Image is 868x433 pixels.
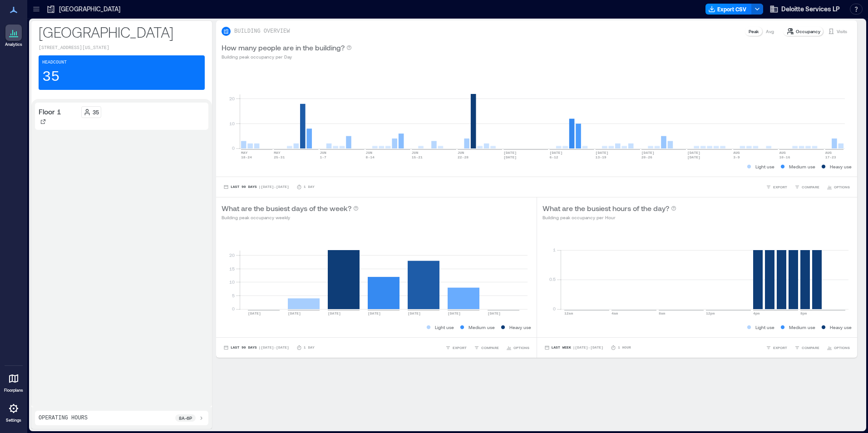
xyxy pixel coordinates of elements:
[328,311,341,315] text: [DATE]
[179,414,192,422] p: 8a - 6p
[488,311,501,315] text: [DATE]
[802,184,819,190] span: COMPARE
[444,343,469,352] button: EXPORT
[39,23,205,41] p: [GEOGRAPHIC_DATA]
[408,311,421,315] text: [DATE]
[749,28,759,35] p: Peak
[764,343,789,352] button: EXPORT
[641,155,652,159] text: 20-26
[618,345,631,350] p: 1 Hour
[368,311,381,315] text: [DATE]
[93,108,99,116] p: 35
[39,106,61,117] p: Floor 1
[542,203,669,214] p: What are the busiest hours of the day?
[412,151,419,155] text: JUN
[793,182,821,192] button: COMPARE
[564,311,573,315] text: 12am
[448,311,461,315] text: [DATE]
[274,155,285,159] text: 25-31
[504,343,531,352] button: OPTIONS
[733,155,740,159] text: 3-9
[830,163,852,170] p: Heavy use
[458,151,464,155] text: JUN
[552,247,555,252] tspan: 1
[229,252,235,258] tspan: 20
[764,182,789,192] button: EXPORT
[549,155,558,159] text: 6-12
[687,155,700,159] text: [DATE]
[542,343,605,352] button: Last Week |[DATE]-[DATE]
[229,96,235,101] tspan: 20
[222,182,291,192] button: Last 90 Days |[DATE]-[DATE]
[596,151,609,155] text: [DATE]
[366,155,375,159] text: 8-14
[766,28,774,35] p: Avg
[453,345,467,350] span: EXPORT
[789,163,815,170] p: Medium use
[222,214,359,221] p: Building peak occupancy weekly
[222,203,351,214] p: What are the busiest days of the week?
[229,279,235,285] tspan: 10
[755,163,774,170] p: Light use
[241,155,252,159] text: 18-24
[503,151,517,155] text: [DATE]
[767,2,843,16] button: Deloitte Services LP
[612,311,618,315] text: 4am
[4,388,23,393] p: Floorplans
[542,214,676,221] p: Building peak occupancy per Hour
[366,151,373,155] text: JUN
[222,343,291,352] button: Last 90 Days |[DATE]-[DATE]
[229,121,235,126] tspan: 10
[241,151,248,155] text: MAY
[435,324,454,331] p: Light use
[288,311,301,315] text: [DATE]
[39,414,88,422] p: Operating Hours
[234,28,290,35] p: BUILDING OVERVIEW
[779,155,790,159] text: 10-16
[706,311,715,315] text: 12pm
[549,151,562,155] text: [DATE]
[304,345,315,350] p: 1 Day
[229,266,235,271] tspan: 15
[248,311,261,315] text: [DATE]
[469,324,495,331] p: Medium use
[222,53,352,60] p: Building peak occupancy per Day
[705,4,752,15] button: Export CSV
[796,28,820,35] p: Occupancy
[825,343,852,352] button: OPTIONS
[789,324,815,331] p: Medium use
[834,345,850,350] span: OPTIONS
[802,345,819,350] span: COMPARE
[659,311,666,315] text: 8am
[825,182,852,192] button: OPTIONS
[687,151,700,155] text: [DATE]
[773,184,787,190] span: EXPORT
[552,306,555,311] tspan: 0
[830,324,852,331] p: Heavy use
[825,155,836,159] text: 17-23
[412,155,423,159] text: 15-21
[59,5,120,14] p: [GEOGRAPHIC_DATA]
[781,5,840,14] span: Deloitte Services LP
[641,151,655,155] text: [DATE]
[773,345,787,350] span: EXPORT
[304,184,315,190] p: 1 Day
[320,155,326,159] text: 1-7
[793,343,821,352] button: COMPARE
[42,59,67,66] p: Headcount
[320,151,326,155] text: JUN
[222,42,345,53] p: How many people are in the building?
[2,22,25,50] a: Analytics
[458,155,469,159] text: 22-28
[5,42,22,47] p: Analytics
[472,343,501,352] button: COMPARE
[549,276,555,282] tspan: 0.5
[800,311,807,315] text: 8pm
[232,145,235,151] tspan: 0
[232,306,235,311] tspan: 0
[1,368,26,396] a: Floorplans
[42,68,59,86] p: 35
[3,398,25,426] a: Settings
[503,155,517,159] text: [DATE]
[274,151,281,155] text: MAY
